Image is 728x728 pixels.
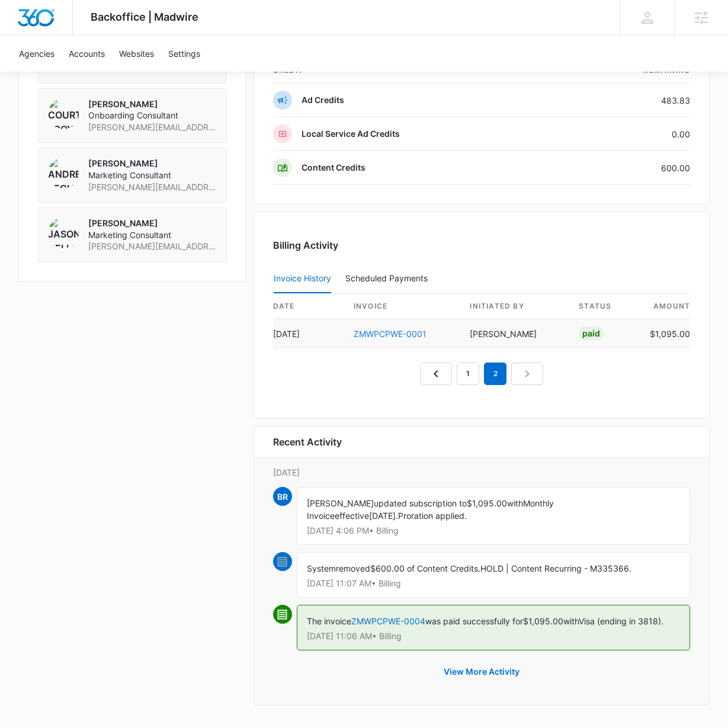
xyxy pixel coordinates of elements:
[344,294,461,319] th: invoice
[161,36,207,72] a: Settings
[307,616,351,626] span: The invoice
[523,616,563,626] span: $1,095.00
[569,84,691,117] td: 483.83
[467,498,507,508] span: $1,095.00
[12,36,62,72] a: Agencies
[88,229,217,241] span: Marketing Consultant
[88,158,217,169] p: [PERSON_NAME]
[62,36,112,72] a: Accounts
[370,563,480,573] span: $600.00 of Content Credits.
[569,117,691,151] td: 0.00
[48,98,79,129] img: Courtney Coy
[507,498,523,508] span: with
[457,363,479,385] a: Page 1
[112,36,161,72] a: Websites
[302,128,400,140] p: Local Service Ad Credits
[640,319,690,348] td: $1,095.00
[302,162,365,174] p: Content Credits
[374,498,467,508] span: updated subscription to
[579,326,604,341] div: Paid
[563,616,579,626] span: with
[273,294,344,319] th: date
[569,151,691,185] td: 600.00
[569,294,640,319] th: status
[460,319,569,348] td: [PERSON_NAME]
[88,240,217,252] span: [PERSON_NAME][EMAIL_ADDRESS][PERSON_NAME][DOMAIN_NAME]
[88,169,217,181] span: Marketing Consultant
[273,319,344,348] td: [DATE]
[48,217,79,248] img: Jason Hellem
[307,498,374,508] span: [PERSON_NAME]
[48,158,79,188] img: Andrew Rechtsteiner
[336,563,370,573] span: removed
[91,11,198,23] span: Backoffice | Madwire
[88,217,217,229] p: [PERSON_NAME]
[579,616,663,626] span: Visa (ending in 3818).
[460,294,569,319] th: Initiated By
[432,658,531,686] button: View More Activity
[273,435,342,449] h6: Recent Activity
[369,511,398,521] span: [DATE].
[307,579,680,588] p: [DATE] 11:07 AM • Billing
[307,563,336,573] span: System
[425,616,523,626] span: was paid successfully for
[351,616,425,626] a: ZMWPCPWE-0004
[480,563,631,573] span: HOLD | Content Recurring - M335366.
[88,121,217,133] span: [PERSON_NAME][EMAIL_ADDRESS][PERSON_NAME][DOMAIN_NAME]
[88,98,217,110] p: [PERSON_NAME]
[420,363,452,385] a: Previous Page
[398,511,467,521] span: Proration applied.
[274,265,331,293] button: Invoice History
[273,238,690,252] h3: Billing Activity
[302,94,344,106] p: Ad Credits
[484,363,506,385] em: 2
[88,110,217,121] span: Onboarding Consultant
[640,294,690,319] th: amount
[88,181,217,193] span: [PERSON_NAME][EMAIL_ADDRESS][PERSON_NAME][DOMAIN_NAME]
[307,632,680,640] p: [DATE] 11:06 AM • Billing
[335,511,369,521] span: effective
[420,363,543,385] nav: Pagination
[345,274,432,283] div: Scheduled Payments
[273,466,690,479] p: [DATE]
[273,487,292,506] span: BR
[307,527,680,535] p: [DATE] 4:06 PM • Billing
[354,329,426,339] a: ZMWPCPWE-0001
